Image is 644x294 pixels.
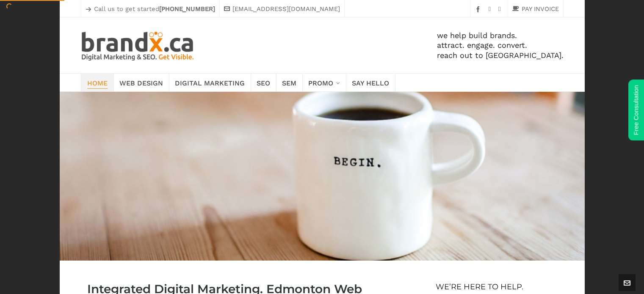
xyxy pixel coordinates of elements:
span: SEM [282,77,296,88]
a: [EMAIL_ADDRESS][DOMAIN_NAME] [224,4,340,14]
a: twitter [498,6,503,13]
a: Web Design [113,74,169,91]
span: Say Hello [352,77,389,88]
span: SEO [257,77,270,88]
a: SEO [251,74,276,91]
span: Digital Marketing [175,77,245,88]
div: we help build brands. attract. engage. convert. reach out to [GEOGRAPHIC_DATA]. [195,17,563,73]
a: Home [81,74,114,91]
span: Home [87,77,108,88]
strong: [PHONE_NUMBER] [159,5,215,13]
span: Promo [308,77,333,88]
a: instagram [489,6,493,13]
img: Edmonton SEO. SEM. Web Design. Print. Brandx Digital Marketing & SEO [81,30,196,60]
p: Call us to get started [86,4,215,14]
a: Say Hello [346,74,395,91]
a: Digital Marketing [169,74,251,91]
a: PAY INVOICE [512,4,559,14]
a: Promo [302,74,346,91]
a: facebook [475,6,484,12]
a: SEM [276,74,303,91]
span: Web Design [119,77,163,88]
h4: We’re Here To Help. [436,282,523,292]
